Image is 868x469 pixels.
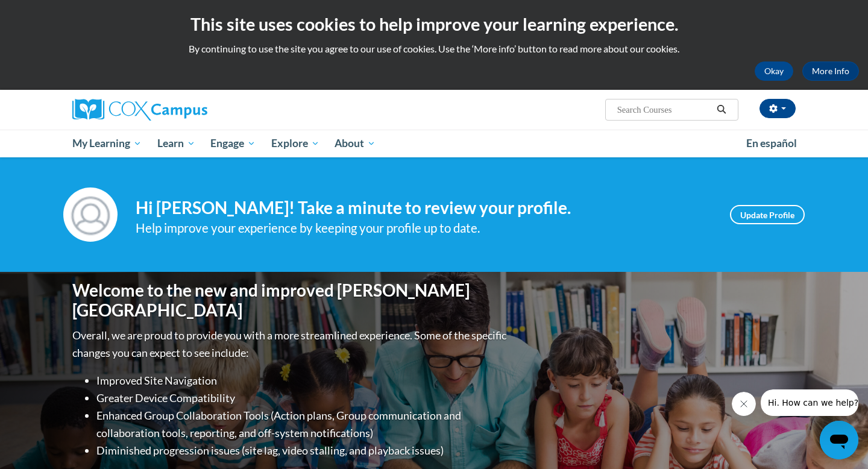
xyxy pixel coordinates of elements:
button: Search [712,102,731,117]
div: Help improve your experience by keeping your profile up to date. [136,218,712,238]
h4: Hi [PERSON_NAME]! Take a minute to review your profile. [136,198,712,218]
a: En español [738,131,805,156]
span: About [335,136,376,151]
a: My Learning [64,130,149,157]
div: Main menu [54,130,814,157]
h1: Welcome to the new and improved [PERSON_NAME][GEOGRAPHIC_DATA] [72,280,509,321]
h2: This site uses cookies to help improve your learning experience. [9,12,859,36]
span: Engage [210,136,256,151]
a: Cox Campus [72,99,301,121]
li: Enhanced Group Collaboration Tools (Action plans, Group communication and collaboration tools, re... [96,407,509,442]
a: Learn [149,130,203,157]
iframe: Message from company [761,389,858,416]
li: Improved Site Navigation [96,372,509,389]
img: Profile Image [63,187,118,242]
span: My Learning [72,136,142,151]
img: Cox Campus [72,99,207,121]
a: Explore [263,130,327,157]
input: Search Courses [616,102,712,117]
a: More Info [802,61,859,81]
li: Greater Device Compatibility [96,389,509,407]
span: En español [746,137,797,150]
iframe: Button to launch messaging window [820,421,858,459]
button: Okay [755,61,793,81]
a: Engage [203,130,263,157]
span: Learn [157,136,195,151]
span: Explore [271,136,319,151]
li: Diminished progression issues (site lag, video stalling, and playback issues) [96,442,509,459]
a: Update Profile [730,205,805,224]
a: About [327,130,384,157]
p: Overall, we are proud to provide you with a more streamlined experience. Some of the specific cha... [72,327,509,362]
iframe: Close message [732,392,756,416]
button: Account Settings [759,99,796,118]
p: By continuing to use the site you agree to our use of cookies. Use the ‘More info’ button to read... [9,42,859,55]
